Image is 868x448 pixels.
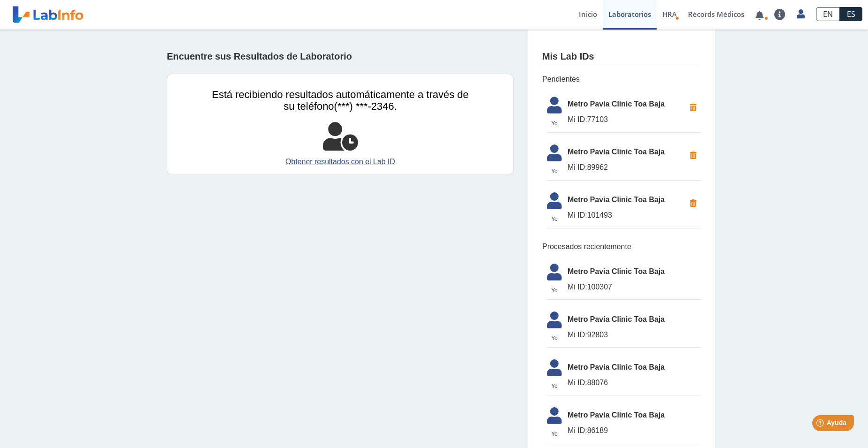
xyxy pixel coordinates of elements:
[568,377,701,388] span: 88076
[541,215,568,223] span: Yo
[568,210,685,221] span: 101493
[542,51,594,62] h4: Mis Lab IDs
[541,286,568,295] span: Yo
[541,167,568,175] span: Yo
[541,430,568,438] span: Yo
[541,334,568,342] span: Yo
[568,163,587,171] span: Mi ID:
[568,362,701,373] span: Metro Pavia Clinic Toa Baja
[785,411,858,438] iframe: Help widget launcher
[568,314,701,325] span: Metro Pavia Clinic Toa Baja
[568,379,587,387] span: Mi ID:
[568,194,685,205] span: Metro Pavia Clinic Toa Baja
[568,115,587,123] span: Mi ID:
[568,410,701,421] span: Metro Pavia Clinic Toa Baja
[568,266,701,277] span: Metro Pavia Clinic Toa Baja
[541,382,568,390] span: Yo
[541,119,568,128] span: Yo
[568,425,701,436] span: 86189
[568,426,587,434] span: Mi ID:
[212,156,469,167] a: Obtener resultados con el Lab ID
[568,99,685,110] span: Metro Pavia Clinic Toa Baja
[840,7,862,21] a: ES
[542,241,701,252] span: Procesados recientemente
[568,283,587,291] span: Mi ID:
[568,281,701,293] span: 100307
[542,74,701,85] span: Pendientes
[662,9,677,19] span: HRA
[568,211,587,219] span: Mi ID:
[568,331,587,339] span: Mi ID:
[568,114,685,125] span: 77103
[568,329,701,341] span: 92803
[816,7,840,21] a: EN
[167,51,352,62] h4: Encuentre sus Resultados de Laboratorio
[568,162,685,173] span: 89962
[212,89,469,112] span: Está recibiendo resultados automáticamente a través de su teléfono
[568,146,685,158] span: Metro Pavia Clinic Toa Baja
